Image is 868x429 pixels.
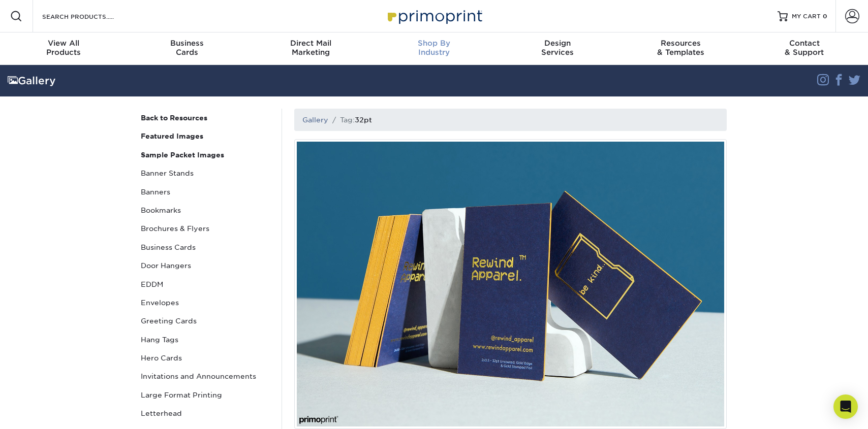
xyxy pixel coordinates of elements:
iframe: Google Customer Reviews [3,398,86,425]
a: Hero Cards [137,349,274,367]
a: Hang Tags [137,331,274,349]
span: MY CART [792,12,821,21]
div: & Templates [619,39,742,57]
a: Envelopes [137,293,274,312]
a: Resources& Templates [619,32,742,65]
img: 32pt uncoated gold painted edge business card with gold stamped foil [294,139,727,429]
a: Featured Images [137,127,274,145]
a: Large Format Printing [137,386,274,404]
strong: Featured Images [141,132,203,140]
strong: Sample Packet Images [141,151,224,159]
a: BusinessCards [126,32,249,65]
a: Door Hangers [137,256,274,275]
input: SEARCH PRODUCTS..... [41,10,140,22]
a: Sample Packet Images [137,146,274,164]
a: Direct MailMarketing [249,32,373,65]
a: Letterhead [137,404,274,422]
div: & Support [742,39,866,57]
div: Industry [373,39,496,57]
div: Marketing [249,39,373,57]
img: Primoprint [383,5,485,27]
a: Business Cards [137,238,274,256]
div: Services [495,39,619,57]
div: Cards [126,39,249,57]
span: Direct Mail [249,39,373,48]
a: Bookmarks [137,201,274,219]
a: Banner Stands [137,164,274,182]
span: Contact [742,39,866,48]
a: Invitations and Announcements [137,367,274,385]
a: Back to Resources [137,109,274,127]
a: Banners [137,183,274,201]
span: Shop By [373,39,496,48]
a: EDDM [137,275,274,293]
span: 0 [823,13,827,20]
div: Open Intercom Messenger [833,394,858,419]
a: Gallery [302,116,328,124]
a: Contact& Support [742,32,866,65]
a: Greeting Cards [137,312,274,330]
span: View All [2,39,126,48]
a: DesignServices [495,32,619,65]
li: Tag: [328,115,372,125]
a: Brochures & Flyers [137,219,274,238]
a: View AllProducts [2,32,126,65]
a: Shop ByIndustry [373,32,496,65]
span: Resources [619,39,742,48]
span: Design [495,39,619,48]
div: Products [2,39,126,57]
span: Business [126,39,249,48]
h1: 32pt [355,116,372,124]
